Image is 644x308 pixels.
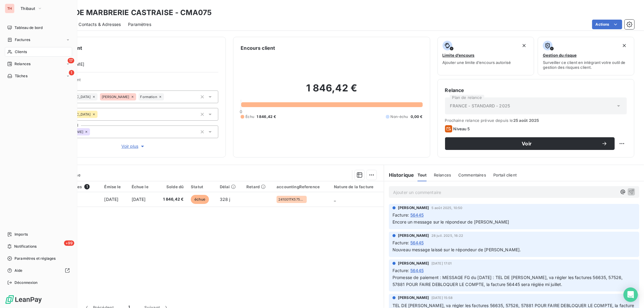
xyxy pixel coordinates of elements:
span: 1 [84,184,90,189]
button: Gestion du risqueSurveiller ce client en intégrant votre outil de gestion des risques client. [538,37,634,75]
span: Contacts & Adresses [78,21,121,27]
input: Ajouter une valeur [164,94,169,100]
span: Tableau de bord [14,25,43,30]
span: Ajouter une limite d’encours autorisé [443,60,511,65]
span: Aide [14,268,23,273]
span: Commentaires [458,173,486,177]
span: Non-échu [391,114,408,119]
h6: Historique [384,171,414,179]
span: [PERSON_NAME] [398,261,429,266]
div: TH [5,4,14,13]
a: Aide [5,266,72,275]
button: Voir [445,137,615,150]
div: Retard [246,184,269,189]
a: Factures [5,35,72,45]
h6: Relance [445,87,627,94]
span: Factures [15,37,30,43]
span: Encore un message sur le répondeur de [PERSON_NAME] [392,219,509,224]
span: Voir [452,141,601,146]
span: Gestion du risque [543,53,577,58]
span: Facture : [392,212,409,218]
span: [PERSON_NAME] [102,95,130,99]
span: échue [191,195,209,204]
span: 1 [69,70,74,75]
span: Relances [14,61,30,67]
span: Propriétés Client [49,77,218,86]
a: Paramètres et réglages [5,254,72,263]
div: accountingReference [277,184,327,189]
span: 0,00 € [411,114,423,119]
span: 1 846,42 € [257,114,276,119]
span: [DATE] [132,197,146,202]
div: Émise le [104,184,124,189]
span: Notifications [14,244,37,249]
div: Délai [220,184,239,189]
div: Open Intercom Messenger [623,287,638,302]
h2: 1 846,42 € [241,82,422,100]
span: Déconnexion [14,280,38,285]
span: 25 août 2025 [513,118,539,123]
span: 56445 [410,240,424,246]
a: Tableau de bord [5,23,72,33]
h3: GRANDE MARBRERIE CASTRAISE - CMA075 [53,7,212,18]
span: Clients [15,49,27,55]
a: Imports [5,230,72,239]
span: Portail client [493,173,517,177]
span: [PERSON_NAME] [398,295,429,300]
span: Facture : [392,240,409,246]
span: Formation [140,95,157,99]
span: [DATE] [104,197,118,202]
span: Surveiller ce client en intégrant votre outil de gestion des risques client. [543,60,629,70]
span: [DATE] 15:58 [431,296,453,300]
input: Ajouter une valeur [90,129,95,135]
span: [DATE] 17:01 [431,262,452,265]
span: 56445 [410,267,424,274]
h6: Encours client [241,44,275,52]
span: 0 [240,109,242,114]
span: Prochaine relance prévue depuis le [445,118,627,123]
img: Logo LeanPay [5,295,42,304]
span: [PERSON_NAME] [398,205,429,211]
button: Voir plus [49,143,218,150]
span: Échu [245,114,254,119]
div: Solde dû [159,184,184,189]
span: 28 juil. 2025, 16:22 [431,234,463,237]
span: 5 août 2025, 10:50 [431,206,463,210]
span: Niveau 5 [453,126,470,131]
a: 17Relances [5,59,72,69]
span: +99 [64,240,74,246]
span: Thibaut [21,6,35,11]
span: Nouveau message laissé sur le répondeur de [PERSON_NAME]. [392,247,521,252]
span: Tout [418,173,427,177]
span: [PERSON_NAME] [398,233,429,238]
span: Relances [434,173,451,177]
button: Limite d’encoursAjouter une limite d’encours autorisé [437,37,534,75]
div: Échue le [132,184,152,189]
span: Facture : [392,267,409,274]
a: Clients [5,47,72,57]
span: FRANCE - STANDARD - 2025 [450,103,510,109]
h6: Informations client [37,44,218,52]
span: Paramètres [128,21,151,27]
span: 328 j [220,197,230,202]
span: Paramètres et réglages [14,256,56,261]
div: Nature de la facture [334,184,380,189]
span: 241001TK57540AD [278,198,305,201]
span: 17 [68,58,74,63]
a: 1Tâches [5,71,72,81]
span: _ [334,197,336,202]
span: Tâches [15,73,27,79]
span: Imports [14,232,28,237]
span: 1 846,42 € [159,196,184,202]
button: Actions [592,20,622,29]
span: Promesse de paiement : MESSAGE FG du [DATE] : TEL DE [PERSON_NAME], va régler les factures 56635,... [392,275,624,287]
input: Ajouter une valeur [98,112,102,117]
span: Limite d’encours [443,53,475,58]
span: Voir plus [121,143,146,149]
div: Statut [191,184,212,189]
span: 56445 [410,212,424,218]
